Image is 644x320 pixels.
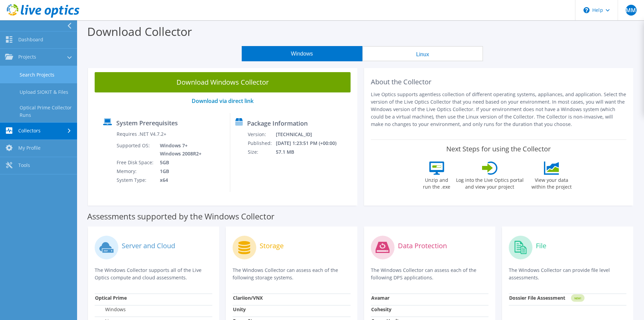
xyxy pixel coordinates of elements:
td: 57.1 MB [276,148,345,156]
p: The Windows Collector supports all of the Live Optics compute and cloud assessments. [95,266,212,281]
strong: Unity [233,306,246,313]
button: Windows [242,46,362,61]
label: Server and Cloud [122,242,175,249]
td: 1GB [155,167,203,176]
td: Windows 7+ Windows 2008R2+ [155,141,203,158]
h2: About the Collector [371,78,627,86]
strong: Optical Prime [95,295,127,301]
label: Next Steps for using the Collector [446,145,551,153]
strong: Clariion/VNX [233,295,263,301]
td: Memory: [116,167,155,176]
td: Size: [247,148,276,156]
p: The Windows Collector can assess each of the following storage systems. [233,266,350,281]
a: Download Windows Collector [95,72,351,92]
td: [DATE] 1:23:51 PM (+00:00) [276,139,345,148]
td: [TECHNICAL_ID] [276,130,345,139]
a: Download via direct link [192,97,254,105]
label: Log into the Live Optics portal and view your project [456,175,524,190]
strong: Avamar [371,295,389,301]
label: Requires .NET V4.7.2+ [117,131,166,137]
label: Assessments supported by the Windows Collector [87,213,275,220]
svg: \n [583,7,590,13]
p: Live Optics supports agentless collection of different operating systems, appliances, and applica... [371,91,627,128]
label: Data Protection [398,242,447,249]
label: Unzip and run the .exe [421,175,452,190]
td: Published: [247,139,276,148]
label: System Prerequisites [116,120,178,126]
label: Download Collector [87,24,192,39]
p: The Windows Collector can provide file level assessments. [509,266,626,281]
label: File [536,242,546,249]
span: MM [626,5,637,16]
label: Storage [260,242,284,249]
td: x64 [155,176,203,185]
td: Version: [247,130,276,139]
strong: Dossier File Assessment [509,295,565,301]
tspan: NEW! [574,296,581,300]
label: Package Information [247,120,308,127]
p: The Windows Collector can assess each of the following DPS applications. [371,266,488,281]
td: Free Disk Space: [116,158,155,167]
strong: Cohesity [371,306,391,313]
td: Supported OS: [116,141,155,158]
td: System Type: [116,176,155,185]
td: 5GB [155,158,203,167]
button: Linux [362,46,483,61]
label: Windows [95,306,126,313]
label: View your data within the project [527,175,576,190]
